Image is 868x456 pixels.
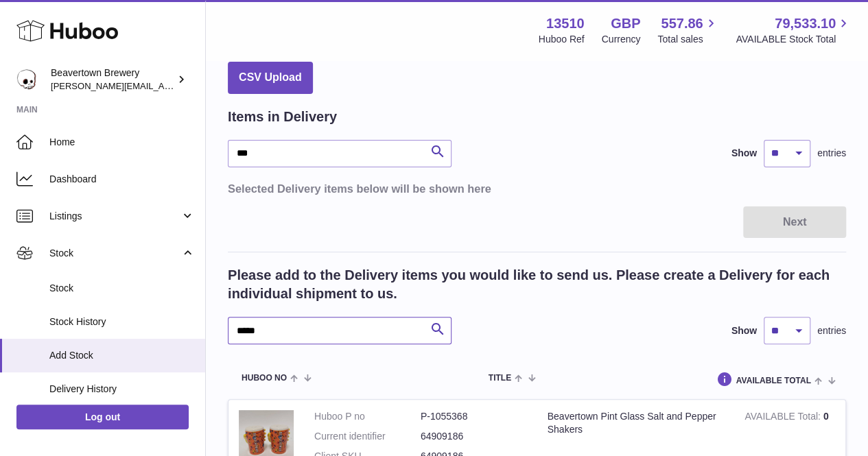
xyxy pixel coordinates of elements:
[49,282,195,295] span: Stock
[314,430,421,443] dt: Current identifier
[489,374,511,383] span: Title
[49,247,180,260] span: Stock
[16,405,189,429] a: Log out
[775,14,836,33] span: 79,533.10
[546,14,585,33] strong: 13510
[228,181,846,196] h3: Selected Delivery items below will be shown here
[51,67,174,93] div: Beavertown Brewery
[539,33,585,46] div: Huboo Ref
[314,410,421,423] dt: Huboo P no
[736,376,811,385] span: AVAILABLE Total
[49,136,195,149] span: Home
[49,315,195,328] span: Stock History
[661,14,703,33] span: 557.86
[736,33,852,46] span: AVAILABLE Stock Total
[49,349,195,362] span: Add Stock
[228,62,313,94] button: CSV Upload
[49,173,195,186] span: Dashboard
[228,108,337,126] h2: Items in Delivery
[228,266,846,303] h2: Please add to the Delivery items you would like to send us. Please create a Delivery for each ind...
[51,80,275,91] span: [PERSON_NAME][EMAIL_ADDRESS][DOMAIN_NAME]
[744,411,823,425] strong: AVAILABLE Total
[16,69,37,90] img: millie@beavertownbrewery.co.uk
[49,210,180,223] span: Listings
[736,14,852,46] a: 79,533.10 AVAILABLE Stock Total
[817,324,846,337] span: entries
[421,410,527,423] dd: P-1055368
[49,383,195,396] span: Delivery History
[657,14,718,46] a: 557.86 Total sales
[421,430,527,443] dd: 64909186
[602,33,641,46] div: Currency
[731,324,757,337] label: Show
[657,33,718,46] span: Total sales
[731,147,757,160] label: Show
[817,147,846,160] span: entries
[611,14,640,33] strong: GBP
[242,374,287,383] span: Huboo no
